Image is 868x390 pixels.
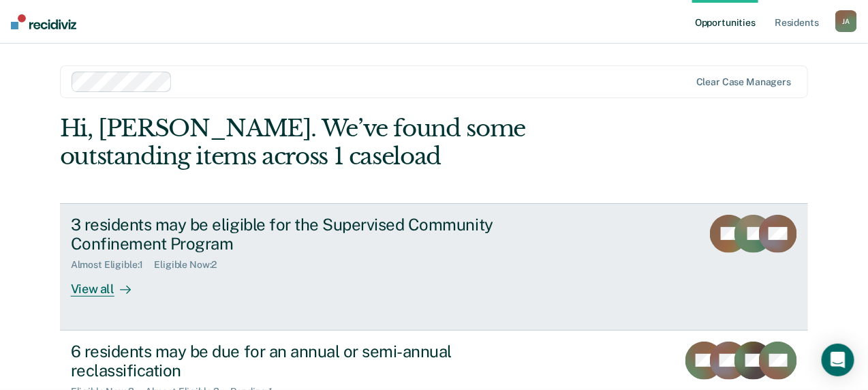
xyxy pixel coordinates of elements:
[71,259,155,271] div: Almost Eligible : 1
[835,10,857,32] button: JA
[11,14,76,29] img: Recidiviz
[60,203,809,331] a: 3 residents may be eligible for the Supervised Community Confinement ProgramAlmost Eligible:1Elig...
[822,344,854,376] div: Open Intercom Messenger
[154,259,228,271] div: Eligible Now : 2
[71,342,549,381] div: 6 residents may be due for an annual or semi-annual reclassification
[60,115,659,170] div: Hi, [PERSON_NAME]. We’ve found some outstanding items across 1 caseload
[835,10,857,32] div: J A
[71,215,549,254] div: 3 residents may be eligible for the Supervised Community Confinement Program
[696,76,791,88] div: Clear case managers
[71,271,147,297] div: View all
